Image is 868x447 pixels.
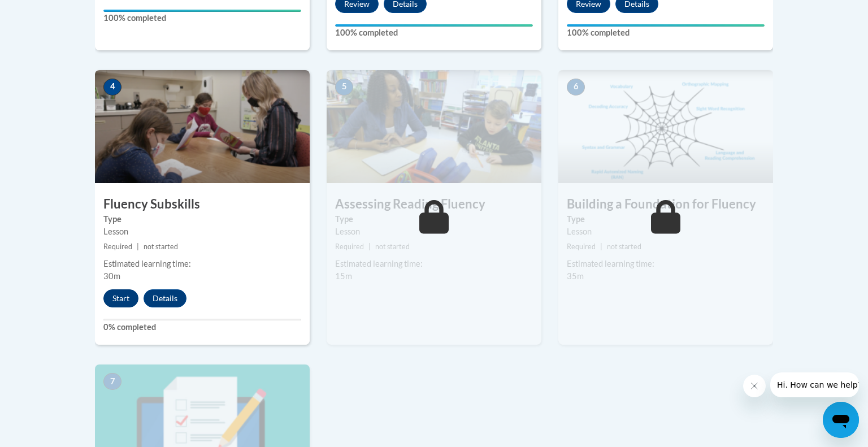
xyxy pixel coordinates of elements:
span: Required [335,242,364,251]
div: Lesson [567,225,765,238]
span: Hi. How can we help? [7,8,92,17]
span: Required [103,242,132,251]
label: 100% completed [103,12,301,24]
div: Estimated learning time: [103,258,301,270]
h3: Assessing Reading Fluency [327,196,541,213]
label: 0% completed [103,321,301,333]
span: | [368,242,371,251]
span: not started [375,242,410,251]
span: 15m [335,271,352,281]
span: 35m [567,271,584,281]
div: Lesson [103,225,301,238]
span: 7 [103,373,121,390]
label: Type [103,213,301,225]
span: not started [144,242,178,251]
div: Estimated learning time: [335,258,533,270]
img: Course Image [558,70,773,183]
span: 6 [567,79,585,96]
span: 30m [103,271,120,281]
iframe: Button to launch messaging window [823,402,859,438]
span: 5 [335,79,353,96]
img: Course Image [95,70,310,183]
button: Details [144,289,186,307]
div: Lesson [335,225,533,238]
div: Your progress [567,24,765,27]
h3: Building a Foundation for Fluency [558,196,773,213]
div: Your progress [103,10,301,12]
div: Estimated learning time: [567,258,765,270]
img: Course Image [327,70,541,183]
iframe: Message from company [770,372,859,397]
span: Required [567,242,596,251]
label: 100% completed [335,27,533,39]
label: Type [567,213,765,225]
span: not started [607,242,641,251]
iframe: Close message [743,375,766,397]
button: Start [103,289,138,307]
span: | [137,242,139,251]
span: 4 [103,79,121,96]
label: 100% completed [567,27,765,39]
h3: Fluency Subskills [95,196,310,213]
div: Your progress [335,24,533,27]
label: Type [335,213,533,225]
span: | [600,242,602,251]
